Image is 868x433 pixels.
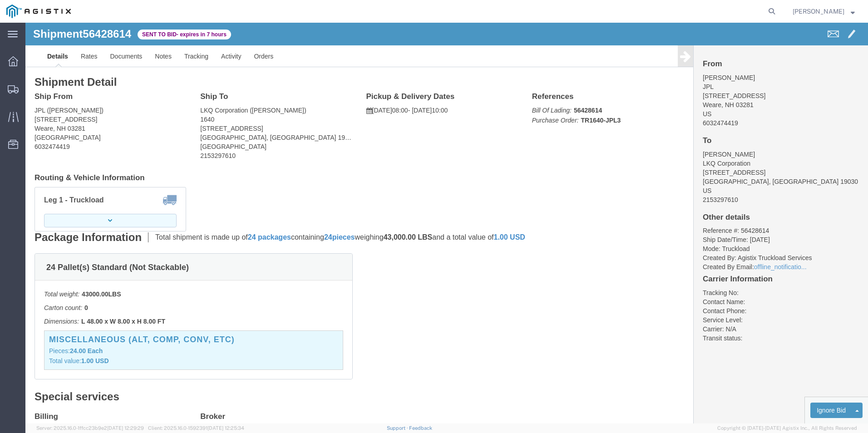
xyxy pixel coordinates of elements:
[25,23,868,423] iframe: FS Legacy Container
[793,6,844,16] span: Corey Keys
[148,425,244,431] span: Client: 2025.16.0-1592391
[792,6,855,17] button: [PERSON_NAME]
[717,424,857,432] span: Copyright © [DATE]-[DATE] Agistix Inc., All Rights Reserved
[6,5,71,18] img: logo
[107,425,144,431] span: [DATE] 12:29:29
[36,425,144,431] span: Server: 2025.16.0-1ffcc23b9e2
[207,425,244,431] span: [DATE] 12:25:34
[409,425,432,431] a: Feedback
[387,425,409,431] a: Support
